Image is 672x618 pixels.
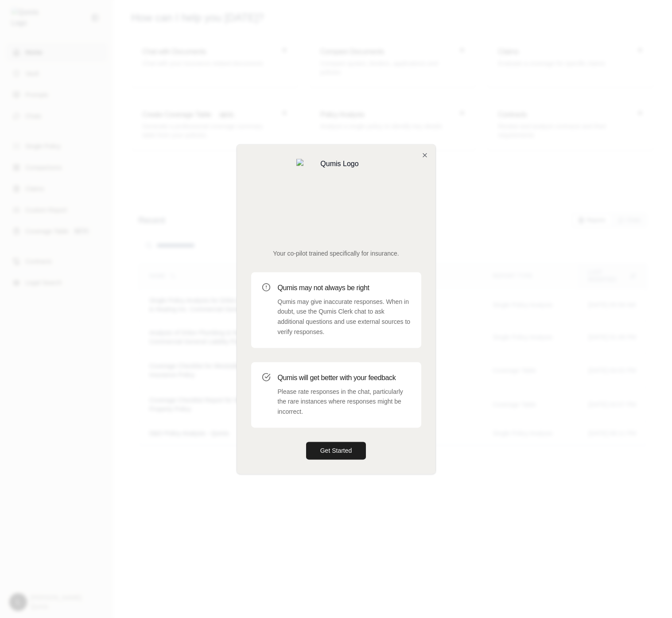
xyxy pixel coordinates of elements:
[306,442,366,459] button: Get Started
[278,283,411,293] h3: Qumis may not always be right
[251,249,421,258] p: Your co-pilot trained specifically for insurance.
[278,297,411,337] p: Qumis may give inaccurate responses. When in doubt, use the Qumis Clerk chat to ask additional qu...
[278,387,411,417] p: Please rate responses in the chat, particularly the rare instances where responses might be incor...
[278,373,411,383] h3: Qumis will get better with your feedback
[296,159,376,238] img: Qumis Logo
